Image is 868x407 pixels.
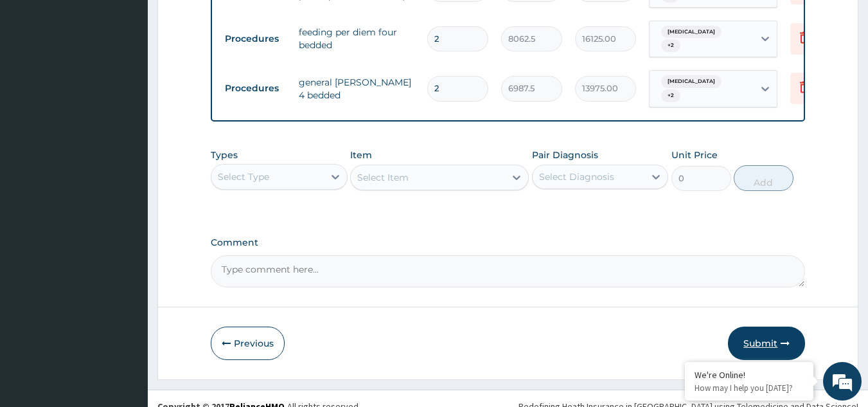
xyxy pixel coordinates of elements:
[211,6,242,37] div: Minimize live chat window
[661,39,680,52] span: + 2
[211,237,806,248] label: Comment
[661,75,722,88] span: [MEDICAL_DATA]
[218,170,269,183] div: Select Type
[671,149,718,161] label: Unit Price
[695,369,804,381] div: We're Online!
[350,149,372,161] label: Item
[211,327,285,360] button: Previous
[728,327,805,360] button: Submit
[292,19,421,58] td: feeding per diem four bedded
[661,26,722,39] span: [MEDICAL_DATA]
[24,64,52,96] img: d_794563401_company_1708531726252_794563401
[211,150,238,161] label: Types
[695,383,804,393] p: How may I help you today?
[539,170,614,183] div: Select Diagnosis
[734,165,793,191] button: Add
[532,149,598,161] label: Pair Diagnosis
[6,271,245,316] textarea: Type your message and hit 'Enter'
[292,69,421,108] td: general [PERSON_NAME] 4 bedded
[218,77,292,100] td: Procedures
[661,89,680,102] span: + 2
[218,27,292,51] td: Procedures
[67,72,216,89] div: Chat with us now
[75,122,177,251] span: We're online!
